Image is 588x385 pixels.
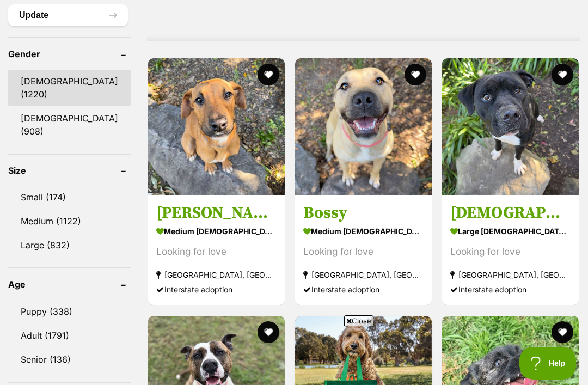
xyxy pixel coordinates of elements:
button: Update [8,4,128,26]
strong: medium [DEMOGRAPHIC_DATA] Dog [303,224,424,240]
a: Small (174) [8,186,131,209]
header: Size [8,166,131,175]
strong: large [DEMOGRAPHIC_DATA] Dog [450,224,571,240]
h3: [DEMOGRAPHIC_DATA] [450,203,571,224]
button: favourite [258,64,279,85]
button: favourite [552,321,573,343]
strong: medium [DEMOGRAPHIC_DATA] Dog [156,224,277,240]
h3: Bossy [303,203,424,224]
a: [PERSON_NAME] medium [DEMOGRAPHIC_DATA] Dog Looking for love [GEOGRAPHIC_DATA], [GEOGRAPHIC_DATA]... [148,195,285,305]
div: Looking for love [303,245,424,260]
iframe: Advertisement [96,331,492,380]
div: Interstate adoption [156,283,277,297]
div: Interstate adoption [303,283,424,297]
a: [DEMOGRAPHIC_DATA] (908) [8,107,131,143]
img: Zeus - American Staffordshire Terrier Dog [442,58,579,195]
header: Gender [8,49,131,59]
div: Interstate adoption [450,283,571,297]
a: Adult (1791) [8,324,131,347]
a: Puppy (338) [8,300,131,323]
img: Bossy - American Staffordshire Terrier Dog [295,58,432,195]
div: Looking for love [156,245,277,260]
img: Eady - Mixed breed Dog [148,58,285,195]
strong: [GEOGRAPHIC_DATA], [GEOGRAPHIC_DATA] [156,268,277,283]
strong: [GEOGRAPHIC_DATA], [GEOGRAPHIC_DATA] [450,268,571,283]
button: favourite [258,321,279,343]
strong: [GEOGRAPHIC_DATA], [GEOGRAPHIC_DATA] [303,268,424,283]
a: Medium (1122) [8,210,131,233]
a: Senior (136) [8,348,131,371]
iframe: Help Scout Beacon - Open [519,347,577,380]
a: Bossy medium [DEMOGRAPHIC_DATA] Dog Looking for love [GEOGRAPHIC_DATA], [GEOGRAPHIC_DATA] Interst... [295,195,432,305]
h3: [PERSON_NAME] [156,203,277,224]
header: Age [8,279,131,289]
a: [DEMOGRAPHIC_DATA] large [DEMOGRAPHIC_DATA] Dog Looking for love [GEOGRAPHIC_DATA], [GEOGRAPHIC_D... [442,195,579,305]
button: favourite [552,64,573,85]
div: Looking for love [450,245,571,260]
button: favourite [405,64,426,85]
a: Large (832) [8,234,131,256]
a: [DEMOGRAPHIC_DATA] (1220) [8,70,131,106]
span: Close [344,315,373,326]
